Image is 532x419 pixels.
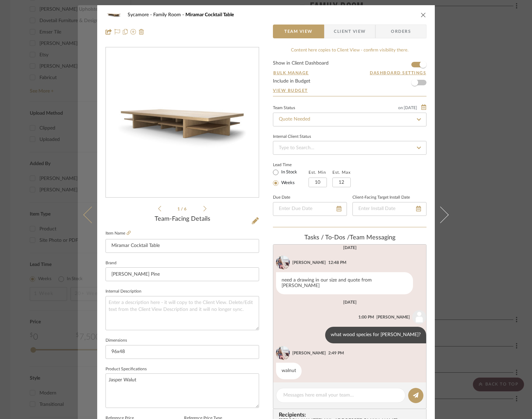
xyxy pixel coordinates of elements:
[328,350,344,356] div: 2:49 PM
[276,363,302,379] div: walnut
[328,259,346,266] div: 12:48 PM
[352,202,426,216] input: Enter Install Date
[284,25,313,38] span: Team View
[106,261,117,265] label: Brand
[128,12,153,17] span: Sycamore
[343,300,357,305] div: [DATE]
[304,235,350,241] span: Tasks / To-Dos /
[403,105,418,110] span: [DATE]
[412,310,426,324] img: user_avatar.png
[309,170,326,175] label: Est. Min
[106,8,122,22] img: 80497cb7-346d-477d-98b5-9780b1df5ec6_48x40.jpg
[273,135,311,139] div: Internal Client Status
[276,256,290,269] img: 443c1879-fc31-41c6-898d-8c8e9b8df45c.jpg
[276,346,290,360] img: 443c1879-fc31-41c6-898d-8c8e9b8df45c.jpg
[181,207,184,211] span: /
[106,216,259,223] div: Team-Facing Details
[420,12,426,18] button: close
[280,180,295,186] label: Weeks
[106,267,259,281] input: Enter Brand
[376,314,410,320] div: [PERSON_NAME]
[383,25,419,38] span: Orders
[106,339,127,342] label: Dimensions
[334,25,366,38] span: Client View
[273,234,426,242] div: team Messaging
[184,207,187,211] span: 6
[398,106,403,110] span: on
[153,12,185,17] span: Family Room
[273,202,347,216] input: Enter Due Date
[358,314,374,320] div: 1:00 PM
[106,72,259,174] img: 80497cb7-346d-477d-98b5-9780b1df5ec6_436x436.jpg
[279,412,423,418] span: Recipients:
[352,196,410,199] label: Client-Facing Target Install Date
[325,327,426,343] div: what wood species for [PERSON_NAME]?
[273,168,309,187] mat-radio-group: Select item type
[292,259,326,266] div: [PERSON_NAME]
[106,48,259,198] div: 0
[185,12,234,17] span: Miramar Cocktail Table
[273,141,426,155] input: Type to Search…
[343,245,357,250] div: [DATE]
[106,368,147,371] label: Product Specifications
[369,70,426,76] button: Dashboard Settings
[332,170,351,175] label: Est. Max
[273,70,309,76] button: Bulk Manage
[139,29,144,35] img: Remove from project
[177,207,181,211] span: 1
[292,350,326,356] div: [PERSON_NAME]
[280,169,297,175] label: In Stock
[273,162,309,168] label: Lead Time
[106,290,141,293] label: Internal Description
[273,88,426,93] a: View Budget
[106,345,259,359] input: Enter the dimensions of this item
[106,230,131,236] label: Item Name
[273,47,426,54] div: Content here copies to Client View - confirm visibility there.
[276,272,413,294] div: need a drawing in our size and quote from [PERSON_NAME]
[106,239,259,253] input: Enter Item Name
[273,113,426,126] input: Type to Search…
[273,196,290,199] label: Due Date
[273,106,295,110] div: Team Status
